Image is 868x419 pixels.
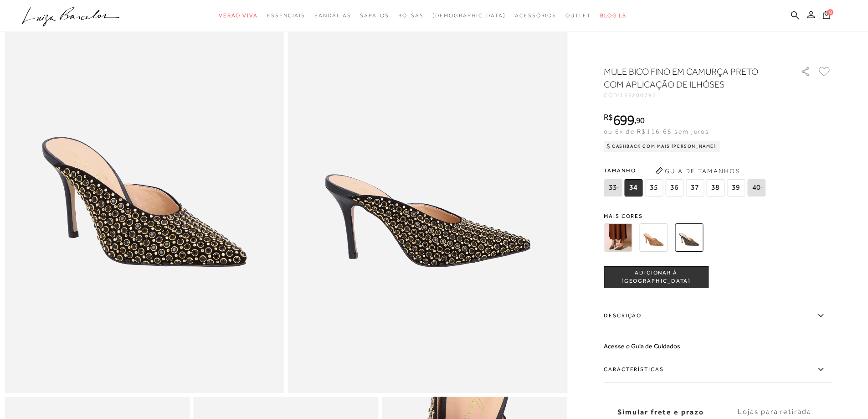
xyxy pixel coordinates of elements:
span: Essenciais [267,12,305,19]
i: , [634,116,645,124]
span: BLOG LB [600,12,627,19]
span: Sapatos [360,12,389,19]
a: categoryNavScreenReaderText [565,7,591,24]
span: 40 [747,179,765,197]
a: BLOG LB [600,7,627,24]
span: Tamanho [604,164,768,177]
span: Mais cores [604,213,832,219]
a: categoryNavScreenReaderText [219,7,258,24]
a: noSubCategoriesText [432,7,506,24]
span: Acessórios [515,12,556,19]
span: 133200792 [620,92,657,98]
a: categoryNavScreenReaderText [398,7,424,24]
div: Cashback com Mais [PERSON_NAME] [604,141,720,152]
span: Outlet [565,12,591,19]
button: Guia de Tamanhos [652,164,743,178]
span: 35 [645,179,663,197]
span: 39 [727,179,745,197]
span: 36 [665,179,683,197]
span: Sandálias [314,12,351,19]
span: 38 [706,179,724,197]
span: 90 [636,115,645,125]
span: Bolsas [398,12,424,19]
h1: MULE BICO FINO EM CAMURÇA PRETO COM APLICAÇÃO DE ILHÓSES [604,65,775,91]
span: 0 [827,9,833,16]
span: ADICIONAR À [GEOGRAPHIC_DATA] [604,269,708,285]
span: 37 [686,179,704,197]
button: 0 [820,10,833,22]
img: MULE BICO FINO EM CAMURÇA CARAMELO COM APLICAÇÃO DE ILHÓSES [639,223,668,252]
img: MULE BICO FINO EM CAMURÇA PRETO COM APLICAÇÃO DE ILHÓSES [675,223,703,252]
img: MULE BICO FINO EM CAMURÇA CAFÉ COM APLICAÇÃO DE ILHÓSES [604,223,632,252]
span: [DEMOGRAPHIC_DATA] [432,12,506,19]
label: Características [604,357,832,383]
i: R$ [604,113,613,121]
div: CÓD: [604,93,786,98]
span: Verão Viva [219,12,258,19]
span: ou 6x de R$116,65 sem juros [604,128,709,135]
span: 699 [613,112,634,128]
span: 34 [624,179,642,197]
a: Acesse o Guia de Cuidados [604,342,680,350]
span: 33 [604,179,622,197]
a: categoryNavScreenReaderText [267,7,305,24]
a: categoryNavScreenReaderText [360,7,389,24]
a: categoryNavScreenReaderText [515,7,556,24]
button: ADICIONAR À [GEOGRAPHIC_DATA] [604,266,709,288]
a: categoryNavScreenReaderText [314,7,351,24]
label: Descrição [604,303,832,329]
